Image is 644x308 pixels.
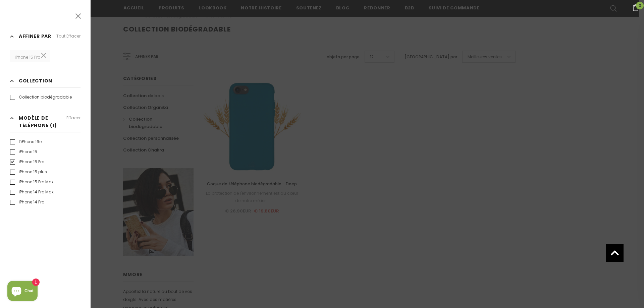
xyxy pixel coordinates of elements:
[10,189,54,195] label: iPhone 14 Pro Max
[10,179,54,185] label: iPhone 15 Pro Max
[5,281,40,303] inbox-online-store-chat: Shopify online store chat
[19,77,52,84] span: Collection
[10,50,50,62] a: iPhone 15 Pro
[19,33,51,40] span: Affiner par
[10,159,44,165] label: iPhone 15 Pro
[19,114,66,129] span: Modèle de téléphone (1)
[10,94,72,101] label: Collection biodégradable
[627,3,644,11] a: 0
[66,114,80,129] a: Effacer
[56,33,80,40] a: Tout effacer
[10,148,37,155] label: iPhone 15
[10,169,47,175] label: iPhone 15 plus
[13,54,47,60] span: iPhone 15 Pro
[10,199,44,205] label: iPhone 14 Pro
[10,138,42,145] label: l’iPhone 16e
[636,2,644,9] span: 0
